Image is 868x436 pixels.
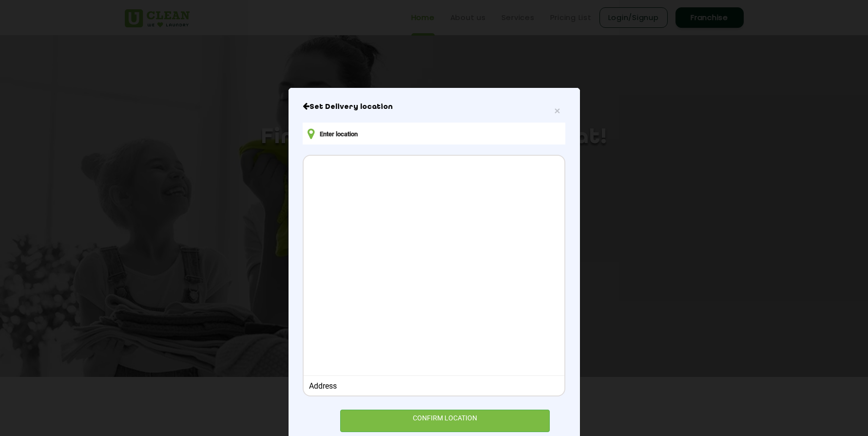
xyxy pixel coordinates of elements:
[303,102,565,112] h6: Close
[303,123,565,145] input: Enter location
[340,410,550,432] div: CONFIRM LOCATION
[309,381,559,391] div: Address
[554,105,560,116] span: ×
[554,105,560,116] button: Close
